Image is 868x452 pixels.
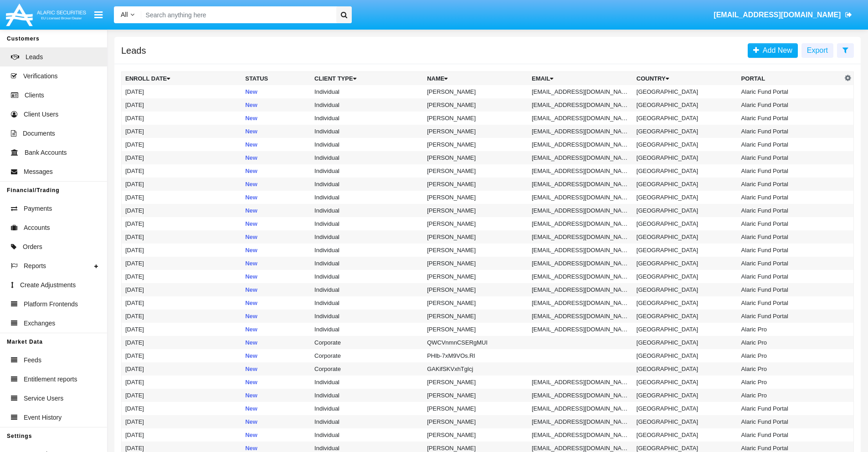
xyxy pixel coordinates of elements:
td: [GEOGRAPHIC_DATA] [633,323,738,336]
td: [GEOGRAPHIC_DATA] [633,151,738,164]
td: [GEOGRAPHIC_DATA] [633,112,738,125]
td: [GEOGRAPHIC_DATA] [633,283,738,296]
td: [PERSON_NAME] [423,98,528,112]
td: [GEOGRAPHIC_DATA] [633,125,738,138]
td: New [241,428,311,442]
th: Status [241,72,311,86]
td: Alaric Fund Portal [738,257,842,270]
td: [DATE] [122,112,242,125]
td: [DATE] [122,244,242,257]
td: [DATE] [122,178,242,191]
td: Individual [311,164,423,178]
span: Export [807,46,828,54]
td: [GEOGRAPHIC_DATA] [633,204,738,217]
td: [DATE] [122,138,242,151]
td: [EMAIL_ADDRESS][DOMAIN_NAME] [528,244,633,257]
a: All [114,10,141,20]
td: [GEOGRAPHIC_DATA] [633,415,738,428]
td: New [241,217,311,230]
td: Alaric Fund Portal [738,138,842,151]
th: Enroll Date [122,72,242,86]
td: [EMAIL_ADDRESS][DOMAIN_NAME] [528,428,633,442]
td: New [241,323,311,336]
td: [PERSON_NAME] [423,112,528,125]
td: Alaric Fund Portal [738,415,842,428]
td: [GEOGRAPHIC_DATA] [633,138,738,151]
td: New [241,138,311,151]
span: Service Users [24,394,63,403]
td: [GEOGRAPHIC_DATA] [633,164,738,178]
span: Create Adjustments [20,280,76,290]
td: [PERSON_NAME] [423,415,528,428]
td: New [241,204,311,217]
td: Alaric Pro [738,349,842,362]
td: [GEOGRAPHIC_DATA] [633,389,738,402]
td: [DATE] [122,402,242,415]
td: New [241,191,311,204]
td: [EMAIL_ADDRESS][DOMAIN_NAME] [528,138,633,151]
span: Leads [26,52,43,62]
span: Client Users [24,110,58,119]
td: Alaric Fund Portal [738,151,842,164]
td: Corporate [311,349,423,362]
td: Individual [311,323,423,336]
td: Alaric Fund Portal [738,310,842,323]
span: Accounts [24,223,50,233]
td: [GEOGRAPHIC_DATA] [633,310,738,323]
td: Alaric Fund Portal [738,230,842,244]
td: [DATE] [122,283,242,296]
td: New [241,125,311,138]
a: Add New [748,43,798,58]
td: [DATE] [122,428,242,442]
td: [GEOGRAPHIC_DATA] [633,270,738,283]
td: Individual [311,310,423,323]
td: [EMAIL_ADDRESS][DOMAIN_NAME] [528,178,633,191]
td: New [241,296,311,310]
td: Alaric Fund Portal [738,178,842,191]
td: [PERSON_NAME] [423,164,528,178]
td: QWCVnmnCSERgMUI [423,336,528,349]
td: [EMAIL_ADDRESS][DOMAIN_NAME] [528,415,633,428]
td: [GEOGRAPHIC_DATA] [633,85,738,98]
td: Alaric Fund Portal [738,191,842,204]
td: Individual [311,151,423,164]
td: [DATE] [122,362,242,376]
span: [EMAIL_ADDRESS][DOMAIN_NAME] [714,11,841,19]
td: [DATE] [122,217,242,230]
td: [EMAIL_ADDRESS][DOMAIN_NAME] [528,217,633,230]
td: [EMAIL_ADDRESS][DOMAIN_NAME] [528,376,633,389]
td: Individual [311,376,423,389]
td: [PERSON_NAME] [423,151,528,164]
td: New [241,362,311,376]
td: [PERSON_NAME] [423,310,528,323]
td: [EMAIL_ADDRESS][DOMAIN_NAME] [528,283,633,296]
td: Alaric Pro [738,362,842,376]
th: Name [423,72,528,86]
td: [DATE] [122,310,242,323]
td: [EMAIL_ADDRESS][DOMAIN_NAME] [528,389,633,402]
td: [DATE] [122,336,242,349]
td: [PERSON_NAME] [423,230,528,244]
td: [GEOGRAPHIC_DATA] [633,178,738,191]
td: Individual [311,230,423,244]
td: New [241,112,311,125]
td: Alaric Fund Portal [738,283,842,296]
td: [EMAIL_ADDRESS][DOMAIN_NAME] [528,310,633,323]
button: Export [801,43,833,58]
span: Messages [24,167,53,177]
span: Add New [759,46,792,54]
a: [EMAIL_ADDRESS][DOMAIN_NAME] [709,2,857,28]
td: [PERSON_NAME] [423,85,528,98]
td: [GEOGRAPHIC_DATA] [633,98,738,112]
td: Alaric Fund Portal [738,164,842,178]
td: [DATE] [122,191,242,204]
td: [DATE] [122,270,242,283]
td: Individual [311,125,423,138]
td: Individual [311,296,423,310]
td: [PERSON_NAME] [423,204,528,217]
td: [DATE] [122,164,242,178]
td: Alaric Pro [738,323,842,336]
td: [EMAIL_ADDRESS][DOMAIN_NAME] [528,323,633,336]
td: Individual [311,191,423,204]
td: [EMAIL_ADDRESS][DOMAIN_NAME] [528,204,633,217]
